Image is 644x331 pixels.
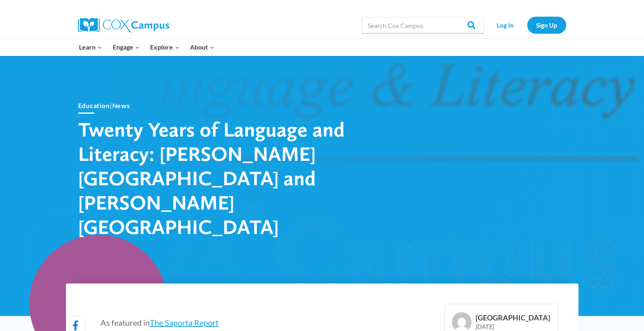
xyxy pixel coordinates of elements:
[78,18,169,32] img: Cox Campus
[488,17,523,33] a: Log In
[78,102,110,109] a: Education
[113,42,140,52] span: Engage
[78,117,363,239] h1: Twenty Years of Language and Literacy: [PERSON_NAME][GEOGRAPHIC_DATA] and [PERSON_NAME][GEOGRAPHI...
[476,314,550,322] div: [GEOGRAPHIC_DATA]
[112,102,130,109] a: News
[527,17,566,33] a: Sign Up
[362,17,484,33] input: Search Cox Campus
[150,42,179,52] span: Explore
[79,42,102,52] span: Learn
[476,322,550,330] div: [DATE]
[150,318,218,327] a: The Saporta Report
[74,39,220,56] nav: Primary Navigation
[190,42,214,52] span: About
[100,316,385,329] p: As featured in
[78,102,130,109] span: |
[488,17,566,33] nav: Secondary Navigation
